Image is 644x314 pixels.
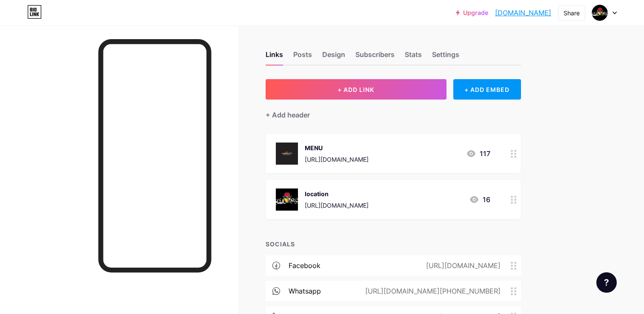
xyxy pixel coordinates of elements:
div: [URL][DOMAIN_NAME] [305,155,369,164]
img: MENU [276,143,298,165]
div: Links [266,49,283,65]
span: + ADD LINK [338,86,374,93]
div: + Add header [266,110,310,120]
div: SOCIALS [266,240,521,248]
a: Upgrade [456,9,488,16]
div: Posts [293,49,312,65]
div: + ADD EMBED [453,79,521,100]
img: MAZAJ ALSHAM [592,5,608,21]
div: Subscribers [355,49,395,65]
div: 117 [466,148,490,159]
div: [URL][DOMAIN_NAME][PHONE_NUMBER] [352,286,511,296]
div: Settings [432,49,459,65]
div: 16 [469,194,490,205]
div: Design [322,49,345,65]
img: location [276,188,298,211]
div: [URL][DOMAIN_NAME] [412,260,511,271]
div: Stats [405,49,422,65]
div: MENU [305,143,369,152]
a: [DOMAIN_NAME] [495,8,551,18]
div: [URL][DOMAIN_NAME] [305,201,369,210]
button: + ADD LINK [266,79,447,100]
div: facebook [289,260,321,271]
div: whatsapp [289,286,321,296]
div: Share [564,9,580,17]
div: location [305,189,369,198]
